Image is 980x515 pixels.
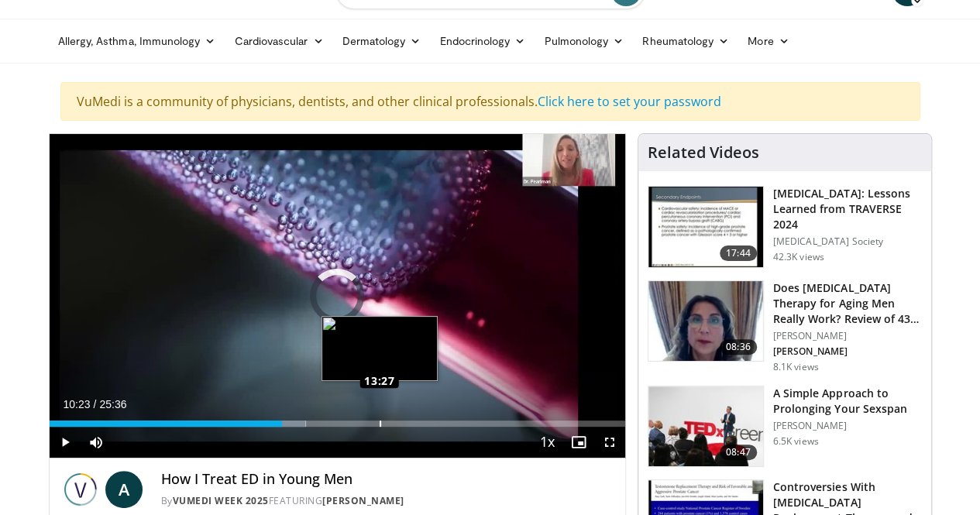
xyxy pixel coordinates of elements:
video-js: Video Player [50,134,625,458]
h3: Does [MEDICAL_DATA] Therapy for Aging Men Really Work? Review of 43 St… [773,280,922,327]
h3: [MEDICAL_DATA]: Lessons Learned from TRAVERSE 2024 [773,186,922,232]
p: 42.3K views [773,251,824,263]
h4: How I Treat ED in Young Men [161,471,613,488]
h3: A Simple Approach to Prolonging Your Sexspan [773,386,922,417]
div: Progress Bar [50,421,625,427]
p: 6.5K views [773,435,819,448]
a: Dermatology [333,26,431,57]
a: Vumedi Week 2025 [173,494,269,507]
p: [PERSON_NAME] [773,345,922,358]
img: Vumedi Week 2025 [62,471,99,508]
img: 4d4bce34-7cbb-4531-8d0c-5308a71d9d6c.150x105_q85_crop-smart_upscale.jpg [648,281,763,362]
a: More [738,26,798,57]
p: [PERSON_NAME] [773,330,922,342]
a: Allergy, Asthma, Immunology [49,26,225,57]
button: Enable picture-in-picture mode [563,427,594,458]
button: Fullscreen [594,427,625,458]
a: 08:36 Does [MEDICAL_DATA] Therapy for Aging Men Really Work? Review of 43 St… [PERSON_NAME] [PERS... [648,280,922,373]
span: 10:23 [64,398,91,410]
img: c4bd4661-e278-4c34-863c-57c104f39734.150x105_q85_crop-smart_upscale.jpg [648,386,763,467]
p: [PERSON_NAME] [773,420,922,432]
a: 08:47 A Simple Approach to Prolonging Your Sexspan [PERSON_NAME] 6.5K views [648,386,922,468]
button: Playback Rate [532,427,563,458]
span: 08:36 [720,339,757,355]
a: 17:44 [MEDICAL_DATA]: Lessons Learned from TRAVERSE 2024 [MEDICAL_DATA] Society 42.3K views [648,186,922,268]
button: Mute [81,427,112,458]
a: [PERSON_NAME] [322,494,404,507]
a: Cardiovascular [225,26,332,57]
a: Pulmonology [535,26,633,57]
img: 1317c62a-2f0d-4360-bee0-b1bff80fed3c.150x105_q85_crop-smart_upscale.jpg [648,187,763,267]
p: 8.1K views [773,361,819,373]
a: Rheumatology [633,26,738,57]
span: 17:44 [720,245,757,261]
span: 08:47 [720,445,757,460]
p: [MEDICAL_DATA] Society [773,235,922,248]
button: Play [50,427,81,458]
div: VuMedi is a community of physicians, dentists, and other clinical professionals. [60,82,920,121]
span: 25:36 [99,398,126,410]
img: image.jpeg [322,316,438,381]
div: By FEATURING [161,494,613,508]
span: / [94,398,97,410]
h4: Related Videos [648,143,759,162]
a: Endocrinology [430,26,535,57]
a: A [105,471,143,508]
a: Click here to set your password [538,93,721,110]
